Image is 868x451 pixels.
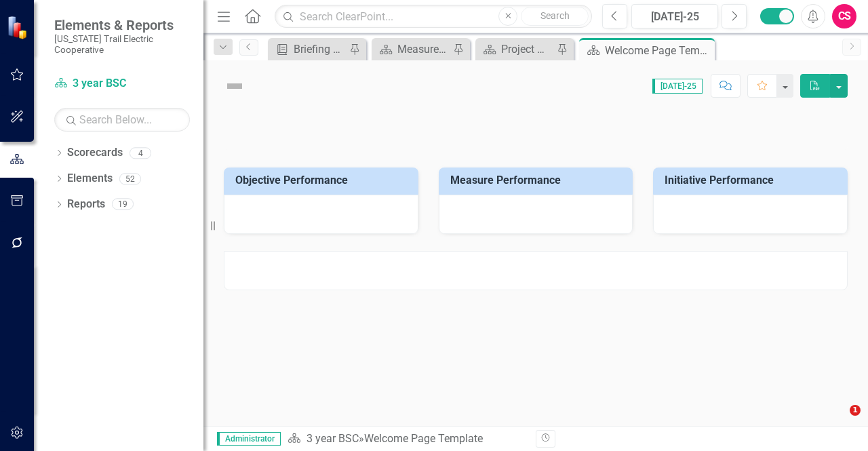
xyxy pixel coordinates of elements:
span: [DATE]-25 [652,79,703,94]
a: Scorecards [67,145,123,161]
div: Measure Dashboard [397,41,450,58]
div: 52 [119,173,141,184]
a: 3 year BSC [307,432,359,445]
div: [DATE]-25 [636,9,713,25]
div: 4 [130,147,151,159]
span: 1 [850,405,861,416]
a: Reports [67,197,105,212]
iframe: Intercom live chat [822,405,854,437]
a: Briefing Books [271,41,346,58]
small: [US_STATE] Trail Electric Cooperative [54,33,190,56]
div: Briefing Books [294,41,346,58]
a: 3 year BSC [54,76,190,92]
a: Measure Dashboard [375,41,450,58]
button: [DATE]-25 [631,4,718,28]
span: Elements & Reports [54,17,190,33]
a: Elements [67,171,113,187]
div: Project Dashboard [501,41,553,58]
input: Search Below... [54,108,190,132]
img: Not Defined [224,75,245,97]
div: Welcome Page Template [605,42,711,59]
h3: Initiative Performance [665,174,841,187]
button: CS [832,4,856,28]
div: » [288,431,526,447]
span: Administrator [217,432,281,446]
button: Search [521,7,589,26]
img: ClearPoint Strategy [6,15,31,40]
h3: Objective Performance [235,174,412,187]
h3: Measure Performance [450,174,627,187]
a: Project Dashboard [479,41,553,58]
div: Welcome Page Template [364,432,483,445]
div: 19 [112,199,134,210]
input: Search ClearPoint... [275,5,592,28]
span: Search [540,10,570,21]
